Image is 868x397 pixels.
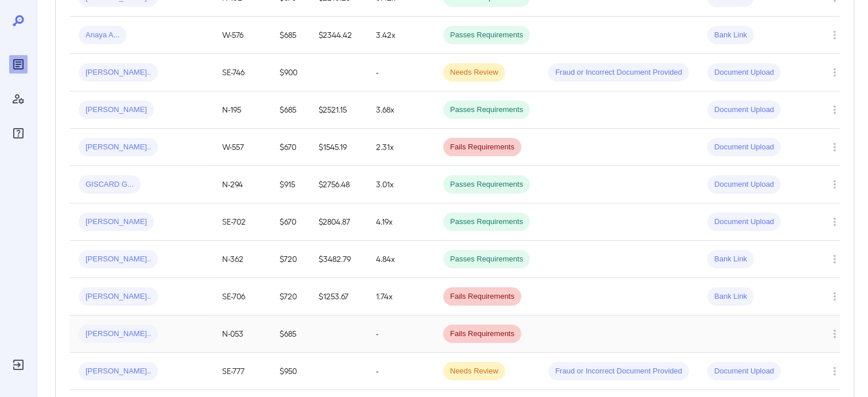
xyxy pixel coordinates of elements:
[213,129,270,166] td: W-557
[826,101,844,119] button: Row Actions
[443,179,530,190] span: Passes Requirements
[826,287,844,306] button: Row Actions
[79,142,158,153] span: [PERSON_NAME]..
[213,353,270,390] td: SE-777
[213,166,270,203] td: N-294
[443,105,530,115] span: Passes Requirements
[9,55,28,74] div: Reports
[443,30,530,41] span: Passes Requirements
[270,129,309,166] td: $670
[309,203,367,241] td: $2804.87
[826,325,844,343] button: Row Actions
[367,54,434,91] td: -
[9,124,28,142] div: FAQ
[367,166,434,203] td: 3.01x
[707,105,781,115] span: Document Upload
[707,291,754,302] span: Bank Link
[79,67,158,78] span: [PERSON_NAME]..
[213,278,270,315] td: SE-706
[79,217,154,228] span: [PERSON_NAME]
[79,366,158,377] span: [PERSON_NAME]..
[309,17,367,54] td: $2344.42
[270,203,309,241] td: $670
[309,91,367,129] td: $2521.15
[270,241,309,278] td: $720
[826,175,844,194] button: Row Actions
[367,278,434,315] td: 1.74x
[309,241,367,278] td: $3482.79
[79,30,126,41] span: Anaya A...
[826,362,844,380] button: Row Actions
[270,278,309,315] td: $720
[79,291,158,302] span: [PERSON_NAME]..
[367,17,434,54] td: 3.42x
[213,91,270,129] td: N-195
[79,105,154,115] span: [PERSON_NAME]
[443,291,521,302] span: Fails Requirements
[79,329,158,340] span: [PERSON_NAME]..
[367,91,434,129] td: 3.68x
[213,54,270,91] td: SE-746
[367,203,434,241] td: 4.19x
[443,67,505,78] span: Needs Review
[367,129,434,166] td: 2.31x
[270,91,309,129] td: $685
[707,254,754,265] span: Bank Link
[270,17,309,54] td: $685
[9,90,28,108] div: Manage Users
[826,138,844,156] button: Row Actions
[443,142,521,153] span: Fails Requirements
[548,67,689,78] span: Fraud or Incorrect Document Provided
[548,366,689,377] span: Fraud or Incorrect Document Provided
[309,129,367,166] td: $1545.19
[443,366,505,377] span: Needs Review
[826,213,844,231] button: Row Actions
[443,254,530,265] span: Passes Requirements
[707,142,781,153] span: Document Upload
[213,17,270,54] td: W-576
[309,278,367,315] td: $1253.67
[707,366,781,377] span: Document Upload
[443,329,521,340] span: Fails Requirements
[270,166,309,203] td: $915
[367,241,434,278] td: 4.84x
[707,67,781,78] span: Document Upload
[707,217,781,228] span: Document Upload
[79,179,141,190] span: GISCARD G...
[213,315,270,353] td: N-053
[443,217,530,228] span: Passes Requirements
[826,63,844,82] button: Row Actions
[213,203,270,241] td: SE-702
[707,30,754,41] span: Bank Link
[367,315,434,353] td: -
[309,166,367,203] td: $2756.48
[79,254,158,265] span: [PERSON_NAME]..
[9,356,28,374] div: Log Out
[270,54,309,91] td: $900
[367,353,434,390] td: -
[707,179,781,190] span: Document Upload
[826,250,844,268] button: Row Actions
[213,241,270,278] td: N-362
[270,353,309,390] td: $950
[270,315,309,353] td: $685
[826,26,844,44] button: Row Actions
